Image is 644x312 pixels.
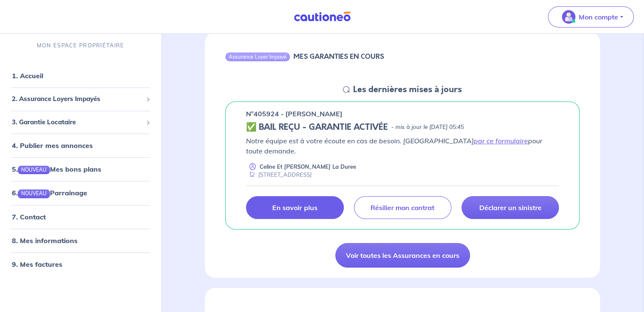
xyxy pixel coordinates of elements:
a: Résilier mon contrat [354,196,451,219]
h5: ✅ BAIL REÇU - GARANTIE ACTIVÉE [246,122,388,132]
div: Assurance Loyer Impayé [225,52,290,61]
a: 5.NOUVEAUMes bons plans [12,165,101,173]
div: 9. Mes factures [3,255,158,272]
button: illu_account_valid_menu.svgMon compte [548,6,634,27]
div: 4. Publier mes annonces [3,137,158,154]
div: state: CONTRACT-VALIDATED, Context: ,MAYBE-CERTIFICATE,,LESSOR-DOCUMENTS,IS-ODEALIM [246,122,559,132]
div: 6.NOUVEAUParrainage [3,184,158,201]
span: 3. Garantie Locataire [12,117,143,127]
a: Déclarer un sinistre [462,196,559,219]
div: 5.NOUVEAUMes bons plans [3,161,158,178]
a: 8. Mes informations [12,236,77,244]
p: Celine Et [PERSON_NAME] La Duree [260,163,356,171]
p: Résilier mon contrat [370,203,434,212]
div: 3. Garantie Locataire [3,114,158,130]
div: 2. Assurance Loyers Impayés [3,91,158,107]
a: par ce formulaire [474,137,528,145]
span: 2. Assurance Loyers Impayés [12,94,143,104]
p: En savoir plus [272,203,317,212]
a: 9. Mes factures [12,260,62,268]
img: Cautioneo [290,11,354,22]
a: 4. Publier mes annonces [12,141,93,150]
p: n°405924 - [PERSON_NAME] [246,109,343,119]
div: [STREET_ADDRESS] [246,171,312,179]
a: Voir toutes les Assurances en cours [335,243,470,268]
img: illu_account_valid_menu.svg [562,10,575,24]
a: 7. Contact [12,212,46,221]
div: 7. Contact [3,208,158,225]
h5: Les dernières mises à jours [353,85,462,95]
p: MON ESPACE PROPRIÉTAIRE [37,41,124,49]
a: En savoir plus [246,196,343,219]
p: Mon compte [579,12,618,22]
p: Déclarer un sinistre [479,203,541,212]
p: Notre équipe est à votre écoute en cas de besoin. [GEOGRAPHIC_DATA] pour toute demande. [246,136,559,156]
div: 1. Accueil [3,67,158,84]
div: 8. Mes informations [3,232,158,249]
p: - mis à jour le [DATE] 05:45 [391,123,464,131]
a: 1. Accueil [12,71,43,80]
h6: MES GARANTIES EN COURS [293,52,384,60]
a: 6.NOUVEAUParrainage [12,189,87,197]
